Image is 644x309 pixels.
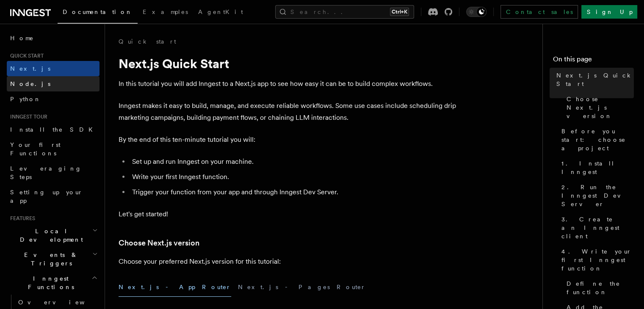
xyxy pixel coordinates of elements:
[563,276,634,300] a: Define the function
[561,127,634,152] span: Before you start: choose a project
[558,124,634,156] a: Before you start: choose a project
[119,237,199,249] a: Choose Next.js version
[7,61,100,76] a: Next.js
[558,179,634,212] a: 2. Run the Inngest Dev Server
[7,137,100,161] a: Your first Functions
[63,8,133,15] span: Documentation
[10,80,50,87] span: Node.js
[567,95,634,120] span: Choose Next.js version
[10,96,41,102] span: Python
[130,186,457,198] li: Trigger your function from your app and through Inngest Dev Server.
[7,251,92,268] span: Events & Triggers
[7,91,100,107] a: Python
[561,247,634,273] span: 4. Write your first Inngest function
[18,299,105,306] span: Overview
[466,7,486,17] button: Toggle dark mode
[553,68,634,91] a: Next.js Quick Start
[130,171,457,183] li: Write your first Inngest function.
[7,113,47,120] span: Inngest tour
[7,52,44,59] span: Quick start
[10,65,50,72] span: Next.js
[561,215,634,240] span: 3. Create an Inngest client
[10,165,82,180] span: Leveraging Steps
[119,208,457,220] p: Let's get started!
[558,156,634,179] a: 1. Install Inngest
[558,244,634,276] a: 4. Write your first Inngest function
[143,8,188,15] span: Examples
[7,223,100,247] button: Local Development
[7,215,35,222] span: Features
[390,8,409,16] kbd: Ctrl+K
[7,185,100,208] a: Setting up your app
[556,71,634,88] span: Next.js Quick Start
[561,183,634,208] span: 2. Run the Inngest Dev Server
[561,159,634,176] span: 1. Install Inngest
[7,161,100,185] a: Leveraging Steps
[7,247,100,271] button: Events & Triggers
[10,189,83,204] span: Setting up your app
[581,5,637,19] a: Sign Up
[275,5,414,19] button: Search...Ctrl+K
[558,212,634,244] a: 3. Create an Inngest client
[563,91,634,124] a: Choose Next.js version
[238,278,366,297] button: Next.js - Pages Router
[10,34,34,42] span: Home
[119,56,457,71] h1: Next.js Quick Start
[119,37,176,46] a: Quick start
[119,134,457,146] p: By the end of this ten-minute tutorial you will:
[7,274,91,291] span: Inngest Functions
[567,279,634,296] span: Define the function
[119,100,457,124] p: Inngest makes it easy to build, manage, and execute reliable workflows. Some use cases include sc...
[119,78,457,90] p: In this tutorial you will add Inngest to a Next.js app to see how easy it can be to build complex...
[58,3,138,24] a: Documentation
[553,54,634,68] h4: On this page
[198,8,243,15] span: AgentKit
[7,227,92,244] span: Local Development
[138,3,193,23] a: Examples
[7,271,100,295] button: Inngest Functions
[7,30,100,46] a: Home
[193,3,248,23] a: AgentKit
[119,278,231,297] button: Next.js - App Router
[7,76,100,91] a: Node.js
[130,156,457,168] li: Set up and run Inngest on your machine.
[7,122,100,137] a: Install the SDK
[500,5,578,19] a: Contact sales
[119,256,457,268] p: Choose your preferred Next.js version for this tutorial:
[10,126,98,133] span: Install the SDK
[10,141,61,157] span: Your first Functions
